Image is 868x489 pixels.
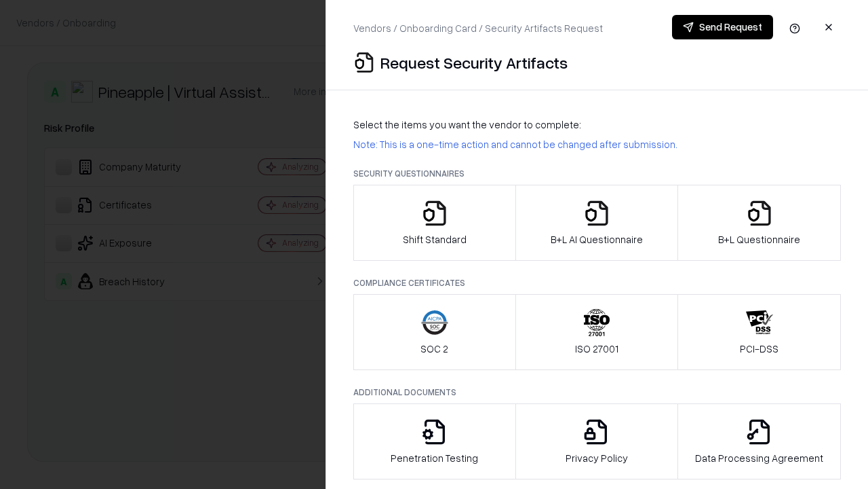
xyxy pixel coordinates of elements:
button: B+L AI Questionnaire [515,185,679,261]
p: B+L AI Questionnaire [551,232,643,247]
p: Additional Documents [353,386,841,398]
button: Privacy Policy [515,403,679,479]
button: Data Processing Agreement [677,403,841,479]
button: Penetration Testing [353,403,516,479]
p: Note: This is a one-time action and cannot be changed after submission. [353,137,841,151]
button: SOC 2 [353,294,516,370]
button: Shift Standard [353,185,516,261]
p: Request Security Artifacts [380,52,568,73]
p: Shift Standard [403,232,467,247]
p: Security Questionnaires [353,168,841,179]
button: B+L Questionnaire [677,185,841,261]
p: ISO 27001 [575,342,618,356]
button: Send Request [672,15,773,39]
button: ISO 27001 [515,294,679,370]
p: Compliance Certificates [353,277,841,289]
p: Vendors / Onboarding Card / Security Artifacts Request [353,21,603,35]
p: Data Processing Agreement [695,451,823,465]
p: SOC 2 [420,342,448,356]
p: Select the items you want the vendor to complete: [353,117,841,132]
p: B+L Questionnaire [718,232,800,247]
p: Penetration Testing [391,451,478,465]
p: Privacy Policy [566,451,628,465]
p: PCI-DSS [740,342,778,356]
button: PCI-DSS [677,294,841,370]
